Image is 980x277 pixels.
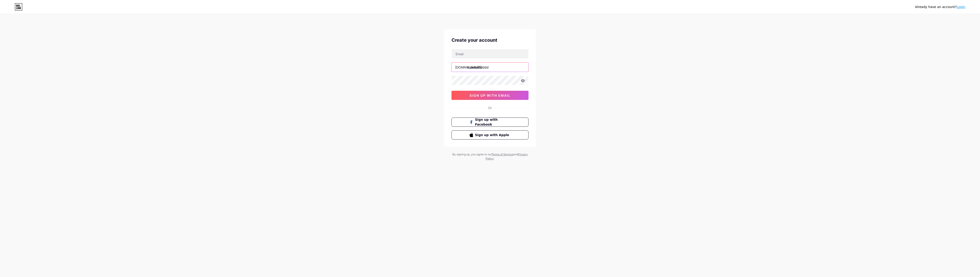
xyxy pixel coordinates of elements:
[451,37,529,44] div: Create your account
[451,118,529,127] button: Sign up with Facebook
[475,133,511,137] span: Sign up with Apple
[451,152,529,161] div: By signing up, you agree to our and .
[451,91,529,100] button: sign up with email
[451,130,529,140] button: Sign up with Apple
[915,5,965,9] div: Already have an account?
[452,49,528,58] input: Email
[455,65,482,70] div: [DOMAIN_NAME]/
[488,105,492,110] div: Or
[452,63,528,72] input: username
[957,5,965,9] a: Login
[475,117,511,127] span: Sign up with Facebook
[470,93,511,97] span: sign up with email
[492,153,513,156] a: Terms of Service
